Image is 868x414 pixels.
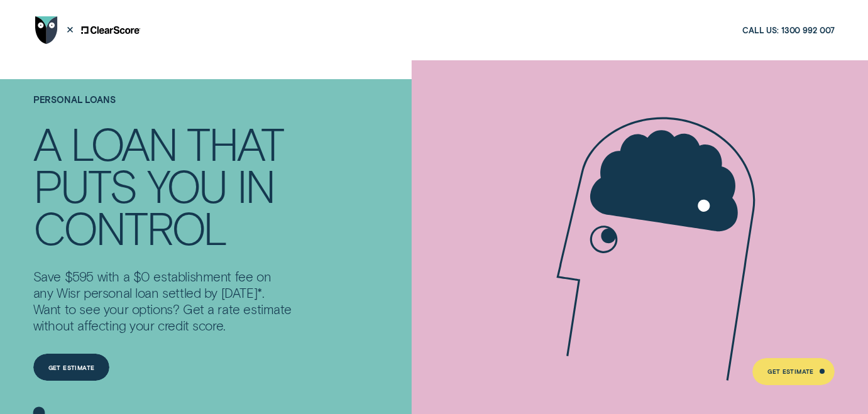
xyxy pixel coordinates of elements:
[70,123,176,165] div: LOAN
[33,165,136,207] div: PUTS
[742,25,779,36] span: Call us:
[33,268,295,334] p: Save $595 with a $0 establishment fee on any Wisr personal loan settled by [DATE]*. Want to see y...
[187,123,283,165] div: THAT
[237,165,275,207] div: IN
[33,95,295,123] h1: Personal Loans
[33,123,60,165] div: A
[147,165,226,207] div: YOU
[33,354,110,381] a: Get Estimate
[752,358,835,385] a: Get Estimate
[35,16,58,43] img: Wisr
[33,123,295,249] h4: A LOAN THAT PUTS YOU IN CONTROL
[781,25,835,36] span: 1300 992 007
[33,207,226,249] div: CONTROL
[742,25,835,36] a: Call us:1300 992 007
